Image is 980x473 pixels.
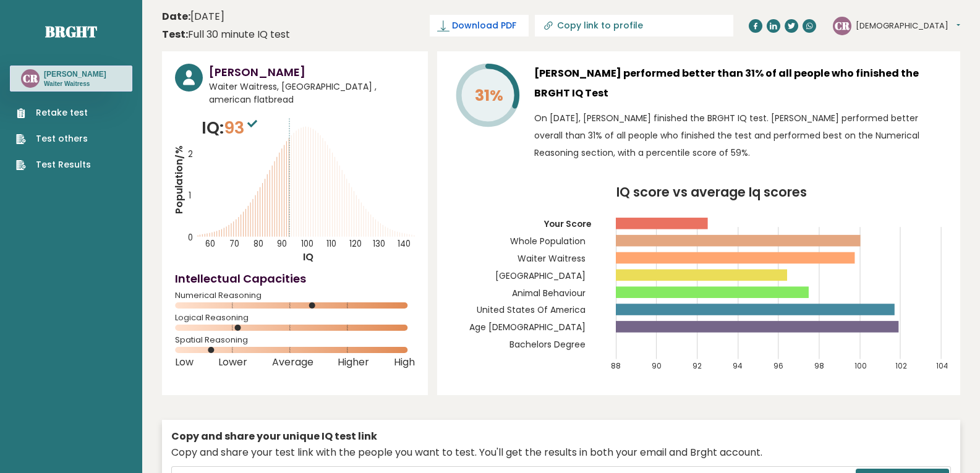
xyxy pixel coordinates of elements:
div: Copy and share your unique IQ test link [171,429,951,444]
tspan: 90 [278,238,288,250]
time: [DATE] [162,9,224,24]
h3: [PERSON_NAME] [209,64,415,80]
a: Test Results [16,158,91,171]
tspan: Whole Population [510,235,586,247]
tspan: 2 [188,148,193,160]
text: CR [835,18,850,32]
tspan: 94 [733,361,743,371]
tspan: Waiter Waitress [518,252,586,265]
tspan: IQ score vs average Iq scores [616,183,807,201]
span: Low [175,360,194,365]
a: Test others [16,132,91,145]
span: High [394,360,415,365]
div: Copy and share your test link with the people you want to test. You'll get the results in both yo... [171,445,951,460]
tspan: Bachelors Degree [509,338,586,351]
a: Download PDF [430,15,529,36]
text: CR [23,71,38,85]
tspan: IQ [304,250,314,264]
h4: Intellectual Capacities [175,270,415,287]
tspan: 70 [229,238,239,250]
tspan: Population/% [172,145,186,214]
tspan: 100 [854,361,867,371]
tspan: 90 [652,361,662,371]
p: Waiter Waitress [44,80,106,88]
span: 93 [224,116,260,139]
tspan: United States Of America [477,304,586,316]
tspan: Animal Behaviour [512,286,586,299]
tspan: 88 [611,361,621,371]
tspan: 102 [895,361,907,371]
tspan: 100 [302,238,314,250]
tspan: 140 [398,238,411,250]
span: Higher [338,360,369,365]
tspan: 130 [373,238,386,250]
tspan: 120 [350,238,362,250]
tspan: 31% [475,85,503,106]
tspan: 80 [254,238,263,250]
span: Numerical Reasoning [175,293,415,298]
tspan: 110 [326,238,336,250]
tspan: [GEOGRAPHIC_DATA] [495,270,586,282]
tspan: Your Score [543,218,591,230]
span: Waiter Waitress, [GEOGRAPHIC_DATA] , american flatbread [209,80,415,106]
tspan: 92 [692,361,702,371]
span: Spatial Reasoning [175,338,415,343]
span: Average [272,360,313,365]
span: Download PDF [452,19,516,32]
tspan: 60 [205,238,215,250]
tspan: 98 [814,361,824,371]
b: Test: [162,27,188,41]
h3: [PERSON_NAME] [44,69,106,79]
tspan: Age [DEMOGRAPHIC_DATA] [469,321,586,333]
a: Retake test [16,106,91,119]
span: Lower [218,360,247,365]
span: Logical Reasoning [175,315,415,320]
div: Full 30 minute IQ test [162,27,290,42]
tspan: 0 [188,232,193,244]
a: Brght [45,22,97,41]
b: Date: [162,9,190,23]
tspan: 1 [189,190,191,202]
p: On [DATE], [PERSON_NAME] finished the BRGHT IQ test. [PERSON_NAME] performed better overall than ... [534,109,947,161]
p: IQ: [202,116,260,140]
tspan: 96 [773,361,783,371]
button: [DEMOGRAPHIC_DATA] [856,20,960,32]
h3: [PERSON_NAME] performed better than 31% of all people who finished the BRGHT IQ Test [534,64,947,103]
tspan: 104 [936,361,948,371]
